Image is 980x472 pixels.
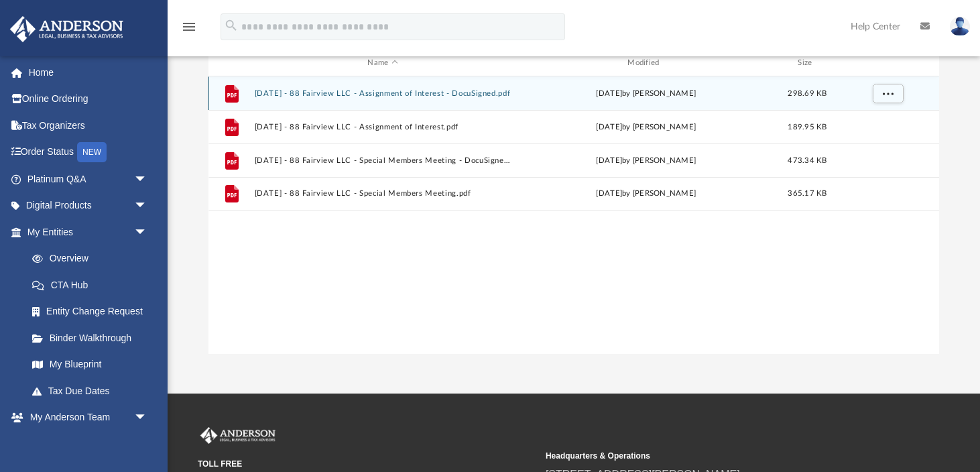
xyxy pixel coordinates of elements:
a: My Blueprint [19,351,161,378]
i: menu [181,19,197,35]
a: CTA Hub [19,272,168,298]
a: Online Ordering [9,86,168,113]
div: [DATE] by [PERSON_NAME] [517,188,775,200]
button: [DATE] - 88 Fairview LLC - Assignment of Interest - DocuSigned.pdf [254,89,511,98]
div: Modified [517,57,774,69]
span: arrow_drop_down [134,404,161,432]
div: [DATE] by [PERSON_NAME] [517,121,775,133]
a: Binder Walkthrough [19,324,168,351]
button: [DATE] - 88 Fairview LLC - Assignment of Interest.pdf [254,123,511,131]
button: [DATE] - 88 Fairview LLC - Special Members Meeting - DocuSigned.pdf [254,156,511,165]
div: id [840,57,934,69]
a: My Entitiesarrow_drop_down [9,219,168,245]
div: [DATE] by [PERSON_NAME] [517,155,775,167]
div: id [214,57,247,69]
a: My Anderson Teamarrow_drop_down [9,404,161,431]
button: [DATE] - 88 Fairview LLC - Special Members Meeting.pdf [254,189,511,198]
div: Name [253,57,511,69]
a: Home [9,59,168,86]
span: 473.34 KB [788,157,826,164]
a: Order StatusNEW [9,139,168,166]
img: User Pic [950,17,970,36]
a: Tax Due Dates [19,377,168,404]
img: Anderson Advisors Platinum Portal [198,427,278,445]
span: 365.17 KB [788,190,826,197]
span: arrow_drop_down [134,166,161,193]
a: Platinum Q&Aarrow_drop_down [9,166,168,192]
button: More options [872,84,903,104]
div: grid [208,76,940,355]
a: Overview [19,245,168,272]
span: 189.95 KB [788,123,826,131]
small: TOLL FREE [198,458,536,470]
small: Headquarters & Operations [546,450,884,462]
span: arrow_drop_down [134,219,161,246]
div: Size [780,57,834,69]
div: NEW [77,142,107,162]
a: menu [181,25,197,35]
div: [DATE] by [PERSON_NAME] [517,88,775,100]
a: Digital Productsarrow_drop_down [9,192,168,219]
a: Tax Organizers [9,112,168,139]
a: Entity Change Request [19,298,168,325]
span: arrow_drop_down [134,192,161,220]
i: search [224,18,239,33]
img: Anderson Advisors Platinum Portal [6,16,127,42]
span: 298.69 KB [788,90,826,97]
